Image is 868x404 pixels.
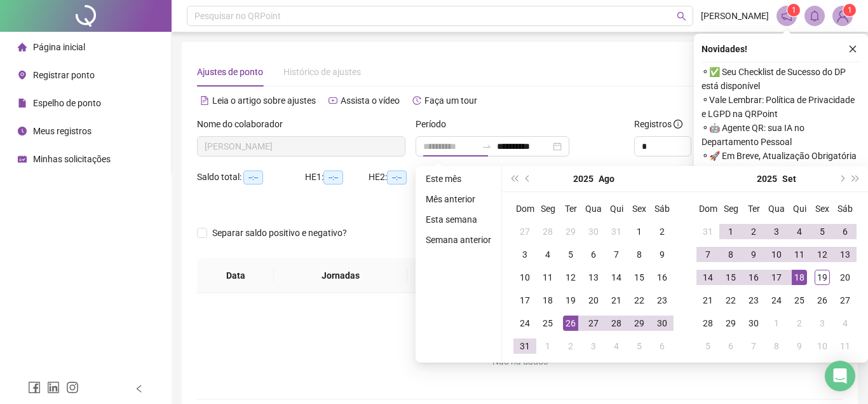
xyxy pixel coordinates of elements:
[696,220,719,243] td: 2025-08-31
[843,4,856,17] sup: Atualize o seu contato no menu Meus Dados
[811,243,834,266] td: 2025-09-12
[387,171,407,185] span: --:--
[788,220,811,243] td: 2025-09-04
[582,266,605,289] td: 2025-08-13
[536,335,559,358] td: 2025-09-01
[742,312,765,335] td: 2025-09-30
[135,384,144,393] span: left
[769,224,784,239] div: 3
[719,266,742,289] td: 2025-09-15
[848,6,852,15] span: 1
[632,270,647,285] div: 15
[540,247,555,262] div: 4
[719,312,742,335] td: 2025-09-29
[197,67,263,77] span: Ajustes de ponto
[609,293,624,308] div: 21
[654,247,670,262] div: 9
[834,243,857,266] td: 2025-09-13
[815,338,830,354] div: 10
[628,243,651,266] td: 2025-08-08
[769,247,784,262] div: 10
[536,243,559,266] td: 2025-08-04
[792,6,796,15] span: 1
[700,338,715,354] div: 5
[563,247,578,262] div: 5
[696,266,719,289] td: 2025-09-14
[305,170,369,185] div: HE 1:
[788,266,811,289] td: 2025-09-18
[197,258,274,293] th: Data
[723,338,738,354] div: 6
[632,224,647,239] div: 1
[536,197,559,220] th: Seg
[742,266,765,289] td: 2025-09-16
[200,96,209,105] span: file-text
[696,197,719,220] th: Dom
[834,266,857,289] td: 2025-09-20
[654,316,670,331] div: 30
[837,247,853,262] div: 13
[833,6,852,25] img: 58746
[628,289,651,312] td: 2025-08-22
[421,171,496,186] li: Este mês
[746,338,761,354] div: 7
[782,166,796,192] button: month panel
[513,335,536,358] td: 2025-08-31
[787,4,800,17] sup: 1
[702,149,860,177] span: ⚬ 🚀 Em Breve, Atualização Obrigatória de Proposta Comercial
[769,338,784,354] div: 8
[765,243,788,266] td: 2025-09-10
[586,247,601,262] div: 6
[719,289,742,312] td: 2025-09-22
[563,293,578,308] div: 19
[654,270,670,285] div: 16
[33,126,92,136] span: Meus registros
[769,270,784,285] div: 17
[811,289,834,312] td: 2025-09-26
[586,293,601,308] div: 20
[513,312,536,335] td: 2025-08-24
[517,293,532,308] div: 17
[809,10,820,22] span: bell
[33,70,95,80] span: Registrar ponto
[788,335,811,358] td: 2025-10-09
[243,171,263,185] span: --:--
[765,197,788,220] th: Qua
[609,316,624,331] div: 28
[792,224,807,239] div: 4
[834,166,848,192] button: next-year
[651,266,674,289] td: 2025-08-16
[837,293,853,308] div: 27
[205,137,398,156] span: MARCOS ANTONIO LAMENHA COSTA
[834,197,857,220] th: Sáb
[700,316,715,331] div: 28
[18,155,27,164] span: schedule
[33,42,85,52] span: Página inicial
[424,95,477,106] span: Faça um tour
[696,289,719,312] td: 2025-09-21
[769,316,784,331] div: 1
[792,247,807,262] div: 11
[609,270,624,285] div: 14
[723,293,738,308] div: 22
[540,270,555,285] div: 11
[677,11,686,21] span: search
[517,316,532,331] div: 24
[811,335,834,358] td: 2025-10-10
[582,289,605,312] td: 2025-08-20
[421,212,496,227] li: Esta semana
[696,335,719,358] td: 2025-10-05
[700,224,715,239] div: 31
[815,293,830,308] div: 26
[369,170,432,185] div: HE 2:
[651,289,674,312] td: 2025-08-23
[651,243,674,266] td: 2025-08-09
[28,381,41,394] span: facebook
[765,312,788,335] td: 2025-10-01
[412,96,421,105] span: history
[513,243,536,266] td: 2025-08-03
[837,338,853,354] div: 11
[329,96,337,105] span: youtube
[586,338,601,354] div: 3
[18,127,27,136] span: clock-circle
